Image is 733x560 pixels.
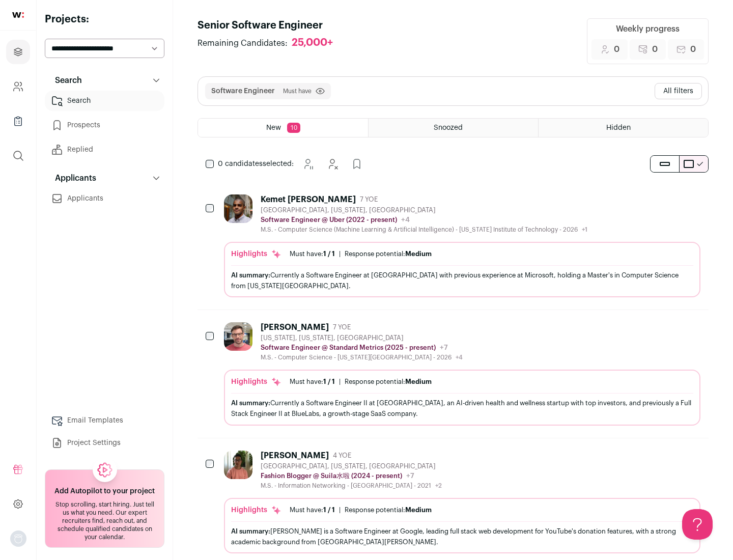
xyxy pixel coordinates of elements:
span: 1 / 1 [323,378,335,385]
button: All filters [655,83,702,99]
a: Applicants [45,188,164,209]
ul: | [290,506,432,514]
span: 0 [614,43,619,55]
span: 0 [690,43,696,55]
span: +7 [406,472,414,480]
div: M.S. - Computer Science (Machine Learning & Artificial Intelligence) - [US_STATE] Institute of Te... [261,226,587,234]
a: Company Lists [6,109,30,133]
div: Response potential: [345,250,432,258]
a: Email Templates [45,410,164,431]
a: Prospects [45,115,164,135]
a: Company and ATS Settings [6,74,30,99]
button: Applicants [45,168,164,188]
a: Search [45,91,164,111]
span: Medium [405,378,432,385]
div: Response potential: [345,506,432,514]
button: Open dropdown [10,530,26,547]
h1: Senior Software Engineer [198,18,343,33]
div: [GEOGRAPHIC_DATA], [US_STATE], [GEOGRAPHIC_DATA] [261,206,587,214]
div: [GEOGRAPHIC_DATA], [US_STATE], [GEOGRAPHIC_DATA] [261,462,442,470]
div: Must have: [290,378,335,386]
button: Hide [322,154,343,174]
span: 1 / 1 [323,250,335,257]
span: Snoozed [434,124,463,131]
div: Stop scrolling, start hiring. Just tell us what you need. Our expert recruiters find, reach out, ... [51,500,158,541]
button: Add to Prospects [347,154,367,174]
span: selected: [218,159,294,169]
div: Must have: [290,506,335,514]
div: [US_STATE], [US_STATE], [GEOGRAPHIC_DATA] [261,334,463,342]
span: Remaining Candidates: [198,37,288,49]
a: Projects [6,40,30,64]
p: Search [49,74,82,87]
div: Highlights [231,377,281,387]
span: AI summary: [231,528,270,535]
span: 1 / 1 [323,507,335,513]
div: Currently a Software Engineer at [GEOGRAPHIC_DATA] with previous experience at Microsoft, holding... [231,270,693,291]
span: Medium [405,250,432,257]
a: Hidden [539,119,708,137]
div: Kemet [PERSON_NAME] [261,194,356,205]
p: Fashion Blogger @ Suila水啦 (2024 - present) [261,472,402,480]
div: [PERSON_NAME] [261,322,329,332]
button: Search [45,70,164,91]
a: Project Settings [45,433,164,453]
a: Replied [45,139,164,160]
div: M.S. - Information Networking - [GEOGRAPHIC_DATA] - 2021 [261,482,442,490]
ul: | [290,250,432,258]
div: Highlights [231,505,281,515]
img: ebffc8b94a612106133ad1a79c5dcc917f1f343d62299c503ebb759c428adb03.jpg [224,451,252,479]
p: Software Engineer @ Standard Metrics (2025 - present) [261,344,436,352]
span: Medium [405,507,432,513]
img: 92c6d1596c26b24a11d48d3f64f639effaf6bd365bf059bea4cfc008ddd4fb99.jpg [224,322,252,351]
span: +4 [401,216,410,223]
ul: | [290,378,432,386]
a: [PERSON_NAME] 4 YOE [GEOGRAPHIC_DATA], [US_STATE], [GEOGRAPHIC_DATA] Fashion Blogger @ Suila水啦 (2... [224,451,700,553]
p: Software Engineer @ Uber (2022 - present) [261,216,397,224]
span: +1 [582,227,587,233]
p: Applicants [49,172,96,184]
a: [PERSON_NAME] 7 YOE [US_STATE], [US_STATE], [GEOGRAPHIC_DATA] Software Engineer @ Standard Metric... [224,322,700,425]
a: Snoozed [369,119,538,137]
button: Snooze [298,154,318,174]
span: AI summary: [231,400,270,406]
span: Hidden [606,124,631,131]
span: 7 YOE [333,323,351,331]
a: Kemet [PERSON_NAME] 7 YOE [GEOGRAPHIC_DATA], [US_STATE], [GEOGRAPHIC_DATA] Software Engineer @ Ub... [224,194,700,297]
div: M.S. - Computer Science - [US_STATE][GEOGRAPHIC_DATA] - 2026 [261,353,463,361]
span: Must have [283,87,312,95]
div: Response potential: [345,378,432,386]
span: AI summary: [231,272,270,278]
div: Must have: [290,250,335,258]
div: 25,000+ [292,37,333,49]
h2: Projects: [45,12,164,26]
img: nopic.png [10,530,26,547]
div: Highlights [231,249,281,259]
span: 4 YOE [333,452,351,460]
div: [PERSON_NAME] is a Software Engineer at Google, leading full stack web development for YouTube's ... [231,526,693,547]
a: Add Autopilot to your project Stop scrolling, start hiring. Just tell us what you need. Our exper... [45,469,164,548]
h2: Add Autopilot to your project [54,486,155,496]
span: +4 [456,354,463,360]
span: +2 [435,483,442,489]
span: 7 YOE [360,195,378,204]
span: 0 candidates [218,160,263,167]
img: wellfound-shorthand-0d5821cbd27db2630d0214b213865d53afaa358527fdda9d0ea32b1df1b89c2c.svg [12,12,24,18]
img: 927442a7649886f10e33b6150e11c56b26abb7af887a5a1dd4d66526963a6550.jpg [224,194,252,223]
div: Weekly progress [616,23,680,35]
div: Currently a Software Engineer II at [GEOGRAPHIC_DATA], an AI-driven health and wellness startup w... [231,398,693,419]
button: Software Engineer [211,86,275,96]
span: 10 [287,123,300,133]
span: New [266,124,281,131]
span: 0 [652,43,658,55]
div: [PERSON_NAME] [261,451,329,461]
span: +7 [440,344,448,351]
iframe: Help Scout Beacon - Open [682,509,713,540]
